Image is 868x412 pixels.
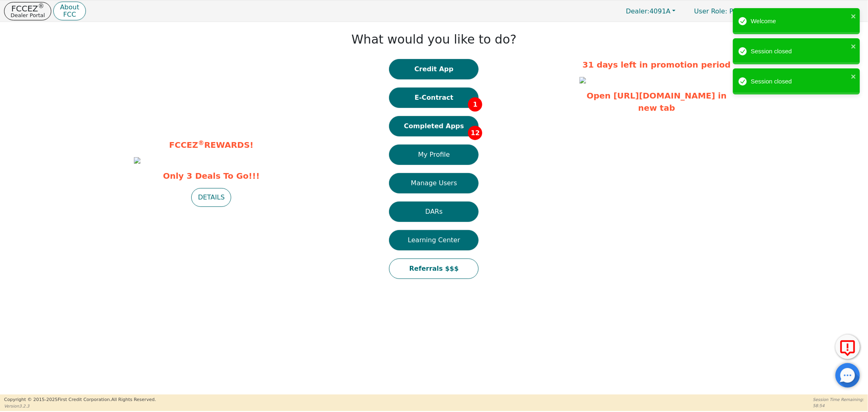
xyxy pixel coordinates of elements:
div: Session closed [751,77,848,86]
p: Copyright © 2015- 2025 First Credit Corporation. [4,397,156,403]
p: Dealer Portal [11,13,45,18]
p: 31 days left in promotion period [579,59,734,71]
p: Primary [686,3,763,19]
button: My Profile [389,145,479,165]
div: Welcome [751,17,848,26]
span: All Rights Reserved. [111,397,156,402]
button: Completed Apps12 [389,116,479,136]
button: Report Error to FCC [835,335,860,359]
p: Session Time Remaining: [813,397,864,403]
button: Referrals $$$ [389,259,479,279]
button: close [851,42,857,51]
p: Version 3.2.3 [4,403,156,409]
button: DARs [389,202,479,222]
button: FCCEZ®Dealer Portal [4,2,51,20]
img: 8b6a9a89-d7db-4af0-b87a-28969411663d [134,157,140,164]
p: FCCEZ [11,4,45,13]
button: AboutFCC [53,2,85,21]
span: 12 [468,126,482,140]
button: close [851,72,857,81]
div: Session closed [751,47,848,56]
button: Dealer:4091A [617,5,684,18]
p: FCCEZ REWARDS! [134,139,289,151]
button: DETAILS [191,188,231,207]
button: close [851,11,857,21]
a: Open [URL][DOMAIN_NAME] in new tab [587,91,727,113]
span: Dealer: [626,7,649,15]
button: Learning Center [389,230,479,250]
sup: ® [38,2,44,10]
button: 4091A:[PERSON_NAME] [765,5,864,18]
button: Credit App [389,59,479,79]
p: FCC [60,11,79,18]
span: Only 3 Deals To Go!!! [134,170,289,182]
p: About [60,4,79,11]
span: 4091A [626,7,671,15]
a: User Role: Primary [686,3,763,19]
p: 58:54 [813,403,864,409]
button: Manage Users [389,173,479,193]
span: 1 [468,97,482,112]
span: User Role : [694,7,727,15]
button: E-Contract1 [389,88,479,108]
sup: ® [198,139,204,147]
h1: What would you like to do? [352,32,517,47]
img: 9baa3e49-94d8-4c63-b34d-d86d65391b27 [579,77,586,83]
